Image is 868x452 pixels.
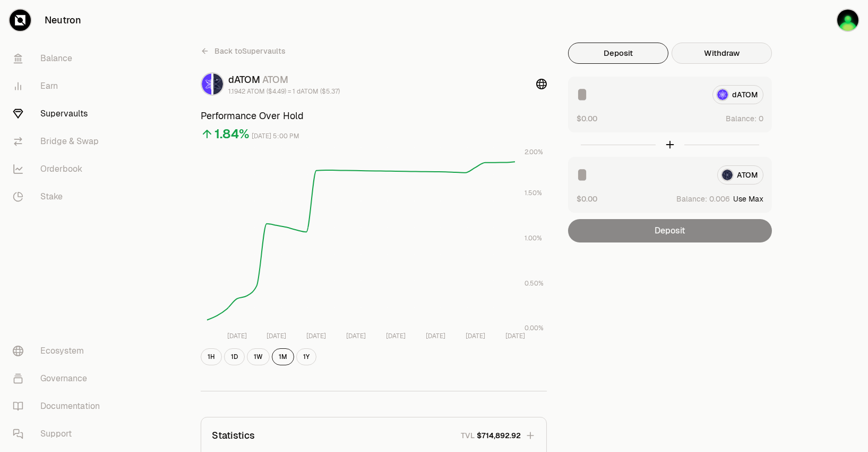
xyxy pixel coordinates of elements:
[477,430,521,441] span: $714,892.92
[262,73,288,86] span: ATOM
[465,332,485,340] tspan: [DATE]
[4,72,115,100] a: Earn
[837,10,858,31] img: Ledger X
[672,43,772,64] button: Withdraw
[577,193,597,204] button: $0.00
[4,155,115,183] a: Orderbook
[296,348,316,365] button: 1Y
[525,189,542,197] tspan: 1.50%
[201,43,286,60] a: Back toSupervaults
[577,113,597,124] button: $0.00
[505,332,525,340] tspan: [DATE]
[4,100,115,128] a: Supervaults
[676,194,707,204] span: Balance:
[201,348,222,365] button: 1H
[4,392,115,420] a: Documentation
[212,428,255,443] p: Statistics
[346,332,366,340] tspan: [DATE]
[733,194,763,204] button: Use Max
[425,332,445,340] tspan: [DATE]
[525,279,544,288] tspan: 0.50%
[214,125,250,143] div: 1.84%
[201,108,547,123] h3: Performance Over Hold
[214,46,286,56] span: Back to Supervaults
[461,430,475,441] p: TVL
[4,420,115,448] a: Support
[525,148,543,156] tspan: 2.00%
[252,130,299,143] div: [DATE] 5:00 PM
[4,183,115,211] a: Stake
[4,45,115,72] a: Balance
[202,73,211,95] img: dATOM Logo
[4,128,115,155] a: Bridge & Swap
[227,332,246,340] tspan: [DATE]
[525,234,542,242] tspan: 1.00%
[228,72,340,87] div: dATOM
[4,365,115,392] a: Governance
[213,73,223,95] img: ATOM Logo
[4,337,115,365] a: Ecosystem
[224,348,245,365] button: 1D
[267,332,286,340] tspan: [DATE]
[568,43,668,64] button: Deposit
[726,113,757,124] span: Balance:
[306,332,326,340] tspan: [DATE]
[385,332,405,340] tspan: [DATE]
[272,348,294,365] button: 1M
[525,324,544,332] tspan: 0.00%
[247,348,270,365] button: 1W
[228,87,340,96] div: 1.1942 ATOM ($4.49) = 1 dATOM ($5.37)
